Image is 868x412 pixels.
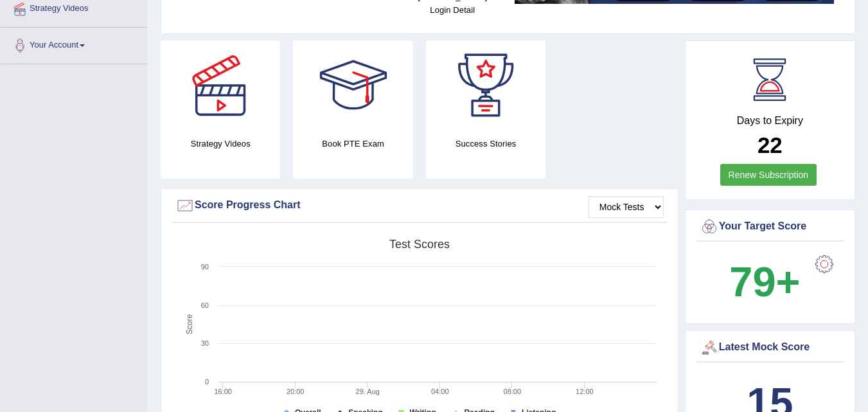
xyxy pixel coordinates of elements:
[185,314,194,335] tspan: Score
[205,378,209,386] text: 0
[426,137,545,150] h4: Success Stories
[720,164,817,186] a: Renew Subscription
[700,115,840,127] h4: Days to Expiry
[201,263,209,271] text: 90
[389,238,450,251] tspan: Test scores
[214,388,232,395] text: 16:00
[287,388,305,395] text: 20:00
[431,388,449,395] text: 04:00
[700,217,840,237] div: Your Target Score
[504,388,522,395] text: 08:00
[201,339,209,347] text: 30
[161,137,280,150] h4: Strategy Videos
[1,28,147,60] a: Your Account
[201,301,209,309] text: 60
[175,196,664,215] div: Score Progress Chart
[700,338,840,357] div: Latest Mock Score
[356,388,380,395] tspan: 29. Aug
[293,137,412,150] h4: Book PTE Exam
[757,132,783,157] b: 22
[729,258,800,305] b: 79+
[576,388,594,395] text: 12:00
